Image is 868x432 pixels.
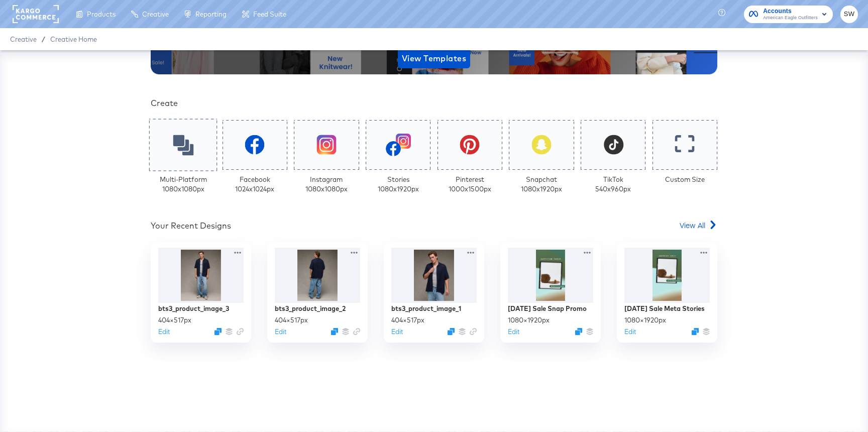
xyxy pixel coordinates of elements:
span: Feed Suite [253,10,286,18]
button: Edit [624,327,636,337]
svg: Duplicate [692,328,699,335]
span: Accounts [763,6,818,17]
div: [DATE] Sale Meta Stories [624,304,705,313]
div: [DATE] Sale Meta Stories1080×1920pxEditDuplicate [617,242,717,343]
div: Stories 1080 x 1920 px [378,175,419,193]
span: SW [844,9,854,20]
div: bts3_product_image_1404×517pxEditDuplicate [384,242,484,343]
button: Edit [391,327,403,337]
div: [DATE] Sale Snap Promo [508,304,587,313]
a: Creative Home [50,35,97,43]
div: 404 × 517 px [275,315,308,325]
svg: Duplicate [448,328,455,335]
div: bts3_product_image_3 [158,304,229,313]
svg: Duplicate [331,328,338,335]
div: 404 × 517 px [391,315,424,325]
span: View Templates [402,51,466,65]
div: Facebook 1024 x 1024 px [235,175,274,193]
div: 404 × 517 px [158,315,191,325]
button: Edit [158,327,170,337]
button: SW [840,6,858,23]
button: Edit [508,327,519,337]
div: 1080 × 1920 px [508,315,550,325]
div: bts3_product_image_1 [391,304,461,313]
div: [DATE] Sale Snap Promo1080×1920pxEditDuplicate [500,242,601,343]
span: View All [680,220,705,230]
div: Create [151,97,717,109]
div: Your Recent Designs [151,220,231,232]
button: View Templates [398,48,470,68]
span: / [37,35,50,43]
svg: Link [470,328,477,335]
svg: Duplicate [575,328,582,335]
svg: Duplicate [214,328,222,335]
span: Products [87,10,116,18]
div: bts3_product_image_3404×517pxEditDuplicate [151,242,251,343]
div: Snapchat 1080 x 1920 px [521,175,562,193]
div: Pinterest 1000 x 1500 px [449,175,491,193]
div: 1080 × 1920 px [624,315,666,325]
a: View All [680,220,717,235]
span: American Eagle Outfitters [763,14,818,22]
div: bts3_product_image_2 [275,304,346,313]
span: Reporting [195,10,227,18]
span: Creative [10,35,37,43]
div: TikTok 540 x 960 px [595,175,631,193]
span: Creative [142,10,169,18]
div: Custom Size [665,175,705,184]
div: Instagram 1080 x 1080 px [305,175,348,193]
svg: Link [353,328,360,335]
button: AccountsAmerican Eagle Outfitters [744,6,833,23]
svg: Link [237,328,244,335]
div: Multi-Platform 1080 x 1080 px [160,175,207,193]
div: bts3_product_image_2404×517pxEditDuplicate [267,242,368,343]
button: Edit [275,327,286,337]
